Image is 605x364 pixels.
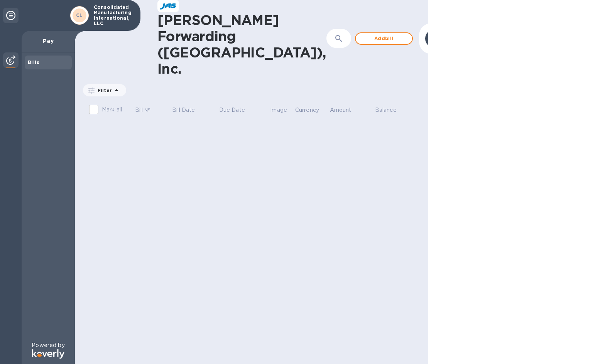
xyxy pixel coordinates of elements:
[219,106,255,114] span: Due Date
[94,5,132,26] p: Consolidated Manufacturing International, LLC
[28,37,69,45] p: Pay
[135,106,161,114] span: Bill №
[219,106,245,114] p: Due Date
[362,34,406,43] span: Add bill
[375,106,397,114] p: Balance
[28,59,39,65] b: Bills
[95,87,112,94] p: Filter
[32,349,64,359] img: Logo
[76,12,83,18] b: CL
[102,106,122,114] p: Mark all
[355,32,413,45] button: Addbill
[135,106,151,114] p: Bill №
[375,106,407,114] span: Balance
[172,106,205,114] span: Bill Date
[295,106,319,114] p: Currency
[157,12,326,77] h1: [PERSON_NAME] Forwarding ([GEOGRAPHIC_DATA]), Inc.
[270,106,287,114] p: Image
[32,341,64,349] p: Powered by
[172,106,195,114] p: Bill Date
[330,106,352,114] p: Amount
[330,106,362,114] span: Amount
